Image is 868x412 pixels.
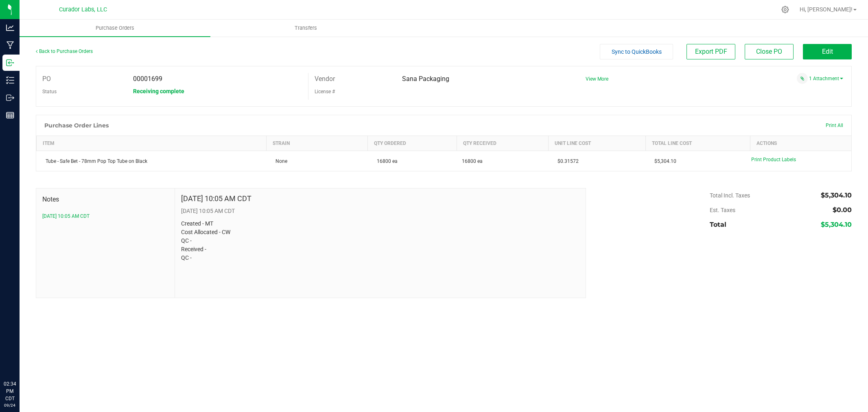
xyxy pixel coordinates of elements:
[687,44,735,59] button: Export PDF
[821,221,852,228] span: $5,304.10
[42,158,262,165] div: Tube - Safe Bet - 78mm Pop Top Tube on Black
[44,122,109,129] h1: Purchase Order Lines
[710,192,750,199] span: Total Incl. Taxes
[751,157,796,162] span: Print Product Labels
[553,158,579,164] span: $0.31572
[4,380,16,402] p: 02:34 PM CDT
[315,73,335,85] label: Vendor
[826,123,843,128] span: Print All
[549,136,646,151] th: Unit Line Cost
[586,76,608,82] a: View More
[36,48,93,54] a: Back to Purchase Orders
[373,158,398,164] span: 16800 ea
[462,158,483,165] span: 16800 ea
[85,24,145,32] span: Purchase Orders
[600,44,673,59] button: Sync to QuickBooks
[750,136,851,151] th: Actions
[181,219,579,262] p: Created - MT Cost Allocated - CW QC - Received - QC -
[800,6,853,13] span: Hi, [PERSON_NAME]!
[8,347,33,371] iframe: Resource center
[710,221,726,228] span: Total
[6,94,14,102] inline-svg: Outbound
[181,195,251,203] h4: [DATE] 10:05 AM CDT
[821,191,852,199] span: $5,304.10
[133,75,162,83] span: 00001699
[315,85,335,98] label: License #
[181,207,579,215] p: [DATE] 10:05 AM CDT
[457,136,549,151] th: Qty Received
[42,73,51,85] label: PO
[6,76,14,84] inline-svg: Inventory
[368,136,457,151] th: Qty Ordered
[24,346,34,355] iframe: Resource center unread badge
[756,48,782,55] span: Close PO
[20,20,210,37] a: Purchase Orders
[133,88,184,94] span: Receiving complete
[402,75,449,83] span: Sana Packaging
[745,44,794,59] button: Close PO
[833,206,852,214] span: $0.00
[6,24,14,32] inline-svg: Analytics
[59,6,107,13] span: Curador Labs, LLC
[6,59,14,67] inline-svg: Inbound
[6,41,14,49] inline-svg: Manufacturing
[42,85,57,98] label: Status
[695,48,727,55] span: Export PDF
[822,48,833,55] span: Edit
[612,48,662,55] span: Sync to QuickBooks
[210,20,401,37] a: Transfers
[271,158,287,164] span: None
[645,136,750,151] th: Total Line Cost
[780,6,790,13] div: Manage settings
[797,73,808,84] span: Attach a document
[710,207,735,213] span: Est. Taxes
[42,213,90,220] button: [DATE] 10:05 AM CDT
[650,158,676,164] span: $5,304.10
[42,195,168,204] span: Notes
[6,111,14,119] inline-svg: Reports
[803,44,852,59] button: Edit
[4,402,16,408] p: 09/24
[284,24,328,32] span: Transfers
[37,136,267,151] th: Item
[809,76,843,81] a: 1 Attachment
[267,136,368,151] th: Strain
